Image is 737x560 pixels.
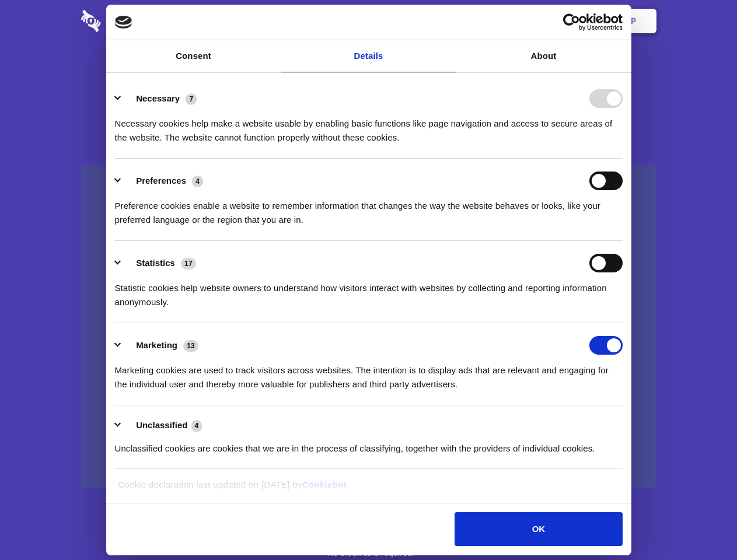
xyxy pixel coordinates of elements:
label: Statistics [136,258,175,268]
a: Cookiebot [302,480,347,489]
button: Necessary (7) [115,89,204,108]
img: logo [115,16,132,29]
h4: Auto-redaction of sensitive data, encrypted data sharing and self-destructing private chats. Shar... [81,106,656,145]
a: Login [529,3,580,39]
div: Unclassified cookies are cookies that we are in the process of classifying, together with the pro... [115,433,623,456]
button: Preferences (4) [115,171,211,190]
a: Wistia video thumbnail [81,164,656,488]
a: Usercentrics Cookiebot - opens in a new window [521,13,623,31]
label: Marketing [136,340,177,350]
h1: Eliminate Slack Data Loss. [81,52,656,94]
span: 4 [191,420,202,432]
span: 7 [186,93,197,105]
button: Statistics (17) [115,254,204,272]
span: 17 [181,258,196,269]
label: Necessary [136,93,180,103]
span: 4 [192,176,203,187]
span: 13 [183,340,198,352]
button: Marketing (13) [115,336,206,355]
div: Marketing cookies are used to track visitors across websites. The intention is to display ads tha... [115,355,623,391]
div: Necessary cookies help make a website usable by enabling basic functions like page navigation and... [115,108,623,145]
a: Pricing [343,3,393,39]
a: Details [281,40,456,72]
a: Contact [473,3,527,39]
button: Unclassified (4) [115,418,209,433]
div: Preference cookies enable a website to remember information that changes the way the website beha... [115,190,623,227]
img: logo-wordmark-white-trans-d4663122ce5f474addd5e946df7df03e33cb6a1c49d2221995e7729f52c070b2.svg [81,10,181,32]
button: OK [455,512,622,546]
a: About [456,40,631,72]
div: Statistic cookies help website owners to understand how visitors interact with websites by collec... [115,272,623,309]
a: Consent [106,40,281,72]
div: Cookie declaration last updated on [DATE] by [109,478,628,501]
iframe: Drift Widget Chat Controller [679,502,723,546]
label: Preferences [136,176,186,185]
